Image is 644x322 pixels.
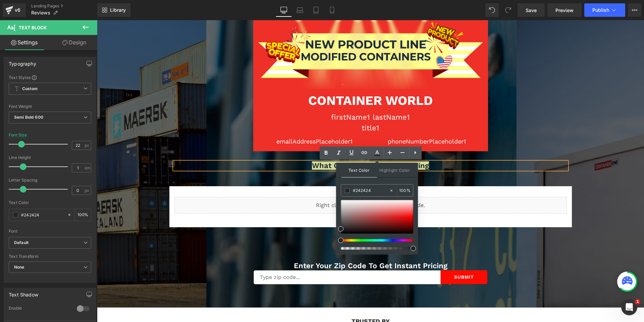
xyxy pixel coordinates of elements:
a: v6 [3,3,26,17]
input: Type zip code... [157,250,344,264]
img: logo_orange.svg [11,11,16,16]
div: Keywords by Traffic [74,40,113,44]
div: Typography [9,57,36,67]
p: phoneNumberPlaceholder1 [274,118,386,124]
button: Publish [584,3,625,17]
span: px [85,143,90,148]
a: Desktop [276,3,292,17]
p: firstName1 lastName1 [166,93,381,101]
button: Undo [485,3,499,17]
span: 1 [635,299,640,305]
div: v 4.0.25 [19,11,33,16]
b: Custom [22,86,38,92]
span: px [85,188,90,193]
b: None [14,265,24,270]
span: Preview [555,7,574,14]
h1: Enter Your Zip Code To Get Instant Pricing [40,241,508,250]
span: em [85,166,90,170]
a: Design [50,35,99,50]
span: Save [526,7,537,14]
p: title1 [166,104,381,112]
i: Default [14,240,29,246]
div: v6 [13,6,22,14]
div: Letter Spacing [9,178,91,183]
a: Landing Pages [31,3,97,9]
p: What Our Customers Are Saying [77,142,470,149]
span: Library [110,7,126,13]
img: website_grey.svg [11,17,16,23]
span: Publish [592,7,609,13]
span: Text Block [19,25,47,30]
input: Submit [344,250,391,264]
h1: CONTAINER WORLD [166,74,381,87]
span: Highlight Color [377,163,413,177]
button: More [628,3,641,17]
div: Text Shadow [9,288,38,297]
a: New Library [97,3,130,17]
iframe: Intercom live chat [621,299,637,315]
div: Domain Overview [25,40,60,44]
img: tab_domain_overview_orange.svg [18,39,23,44]
div: Text Transform [9,254,91,259]
p: emailAddressPlaceholder1 [161,118,274,124]
div: Text Color [9,200,91,205]
h5: trusted by [77,298,470,304]
img: tab_keywords_by_traffic_grey.svg [67,39,72,44]
a: Mobile [324,3,340,17]
span: Text Color [341,163,377,177]
a: Preview [547,3,582,17]
input: Color [21,211,64,218]
a: Laptop [292,3,308,17]
b: Semi Bold 600 [14,115,43,120]
div: Text Styles [9,75,91,80]
input: Color [353,187,389,194]
button: Redo [501,3,515,17]
div: Font Weight [9,104,91,109]
div: Font [9,229,91,234]
div: Line Height [9,155,91,160]
div: % [397,185,413,196]
span: Reviews [31,10,50,15]
div: % [75,209,91,221]
div: Enable [9,306,70,313]
div: Domain: [DOMAIN_NAME] [17,17,74,23]
div: Font Size [9,133,27,137]
a: Tablet [308,3,324,17]
iframe: To enrich screen reader interactions, please activate Accessibility in Grammarly extension settings [97,20,644,322]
